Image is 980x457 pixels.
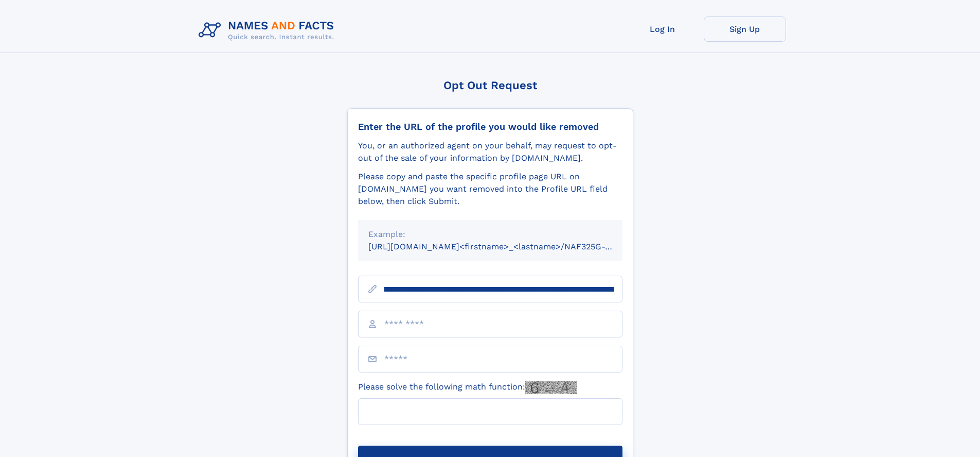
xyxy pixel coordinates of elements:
[358,381,577,394] label: Please solve the following math function:
[621,16,704,42] a: Log In
[358,121,622,132] div: Enter the URL of the profile you would like removed
[368,228,612,241] div: Example:
[368,242,642,251] small: [URL][DOMAIN_NAME]<firstname>_<lastname>/NAF325G-xxxxxxxx
[704,16,786,42] a: Sign Up
[194,16,343,44] img: Logo Names and Facts
[347,79,633,92] div: Opt Out Request
[358,140,622,164] div: You, or an authorized agent on your behalf, may request to opt-out of the sale of your informatio...
[358,171,622,208] div: Please copy and paste the specific profile page URL on [DOMAIN_NAME] you want removed into the Pr...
